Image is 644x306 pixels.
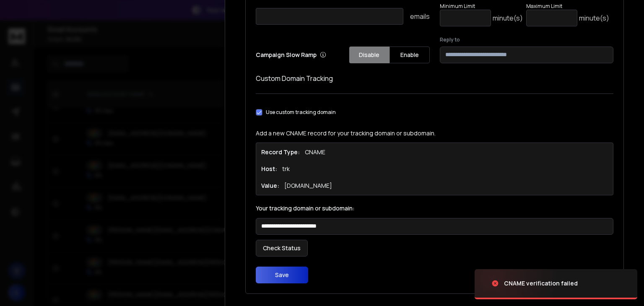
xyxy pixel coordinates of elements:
p: trk [282,165,290,173]
img: image [475,261,558,306]
p: minute(s) [579,13,609,23]
label: Use custom tracking domain [266,109,336,116]
div: CNAME verification failed [504,279,578,288]
label: Reply to [440,36,614,43]
label: Your tracking domain or subdomain: [256,205,613,211]
p: Minimum Limit [440,3,523,10]
button: Disable [349,47,390,63]
p: minute(s) [493,13,523,23]
p: emails [410,11,430,21]
p: Campaign Slow Ramp [256,51,326,59]
h1: Host: [261,165,277,173]
h1: Value: [261,182,279,190]
button: Check Status [256,240,308,257]
p: [DOMAIN_NAME] [284,182,332,190]
p: CNAME [305,148,325,156]
h1: Record Type: [261,148,300,156]
h1: Custom Domain Tracking [256,73,613,83]
button: Save [256,267,308,283]
p: Maximum Limit [526,3,609,10]
button: Enable [390,47,430,63]
p: Add a new CNAME record for your tracking domain or subdomain. [256,129,613,137]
